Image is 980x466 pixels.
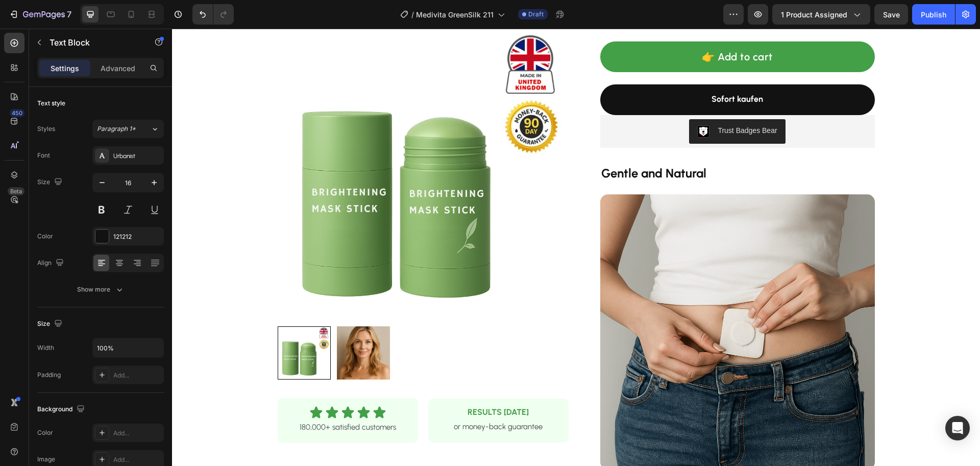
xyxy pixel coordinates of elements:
div: Text style [37,99,65,108]
img: CLDR_q6erfwCEAE=.png [525,97,537,109]
span: / [411,9,414,20]
button: Sofort kaufen [428,56,703,86]
p: Settings [51,63,79,74]
div: Trust Badges Bear [546,97,605,107]
input: Auto [93,339,163,357]
span: 1 product assigned [781,9,847,20]
div: Styles [37,124,55,134]
div: Background [37,403,87,416]
span: Paragraph 1* [97,124,136,134]
div: Image [37,455,55,464]
img: gempages_572788948573619424-02187427-774e-458e-88e1-230c91134eb2.png [428,166,703,441]
div: Width [37,343,54,352]
div: Color [37,428,53,437]
div: Font [37,151,50,160]
div: Urbanist [113,151,161,161]
div: Size [37,317,64,331]
span: Save [883,10,900,19]
span: Medivita GreenSilk 211 [416,9,494,20]
div: Add... [113,371,161,380]
iframe: Design area [172,29,980,466]
span: Draft [528,10,544,19]
button: 7 [4,4,76,25]
div: 450 [10,109,24,117]
div: Align [37,256,66,270]
button: Save [874,4,908,25]
p: Advanced [101,63,135,74]
div: Publish [921,9,946,20]
div: Size [37,175,64,189]
div: 121212 [113,232,161,241]
div: Color [37,232,53,241]
button: Show more [37,280,164,299]
div: Add... [113,455,161,464]
button: Publish [912,4,955,25]
div: Padding [37,370,61,380]
div: Undo/Redo [192,4,234,25]
strong: RESULTS [DATE] [296,379,357,388]
button: 1 product assigned [772,4,870,25]
p: 7 [67,8,71,20]
span: or money-back guarantee [282,393,371,403]
div: Show more [77,284,125,295]
div: Open Intercom Messenger [945,416,970,440]
button: Trust Badges Bear [517,91,613,115]
div: Sofort kaufen [540,63,591,78]
div: Beta [8,187,24,195]
div: Add... [113,429,161,438]
div: 👉 Add to cart [530,20,601,36]
button: Paragraph 1* [92,120,164,138]
strong: Gentle and Natural [429,137,534,152]
p: Text Block [50,36,136,49]
button: 👉 Add to cart [428,13,703,43]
